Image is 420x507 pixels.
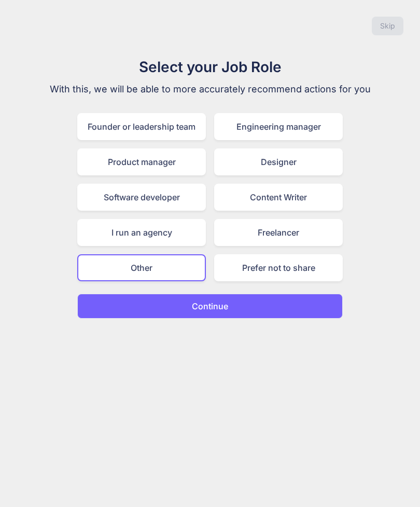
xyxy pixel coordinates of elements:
[77,254,206,281] div: Other
[192,300,228,312] p: Continue
[36,56,384,78] h1: Select your Job Role
[36,82,384,97] p: With this, we will be able to more accurately recommend actions for you
[77,219,206,246] div: I run an agency
[77,184,206,211] div: Software developer
[77,148,206,175] div: Product manager
[214,148,343,175] div: Designer
[214,219,343,246] div: Freelancer
[77,113,206,140] div: Founder or leadership team
[372,17,403,35] button: Skip
[214,254,343,281] div: Prefer not to share
[77,294,343,319] button: Continue
[214,184,343,211] div: Content Writer
[214,113,343,140] div: Engineering manager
